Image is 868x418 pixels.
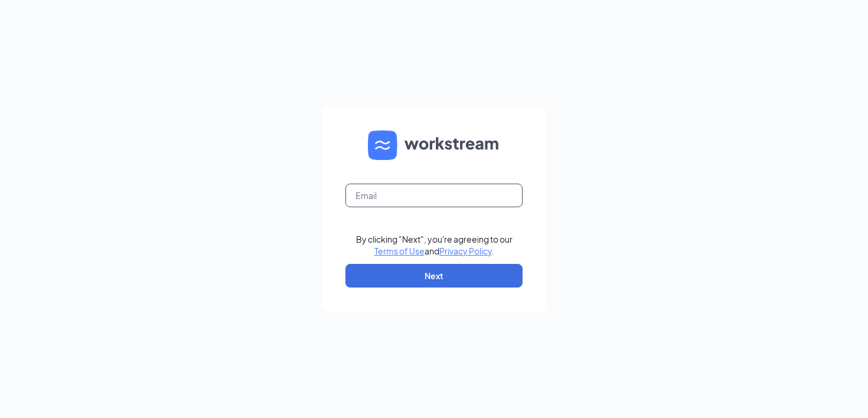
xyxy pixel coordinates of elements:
[345,264,523,288] button: Next
[368,130,500,160] img: WS logo and Workstream text
[356,233,513,257] div: By clicking "Next", you're agreeing to our and .
[439,246,492,256] a: Privacy Policy
[345,184,523,207] input: Email
[374,246,425,256] a: Terms of Use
